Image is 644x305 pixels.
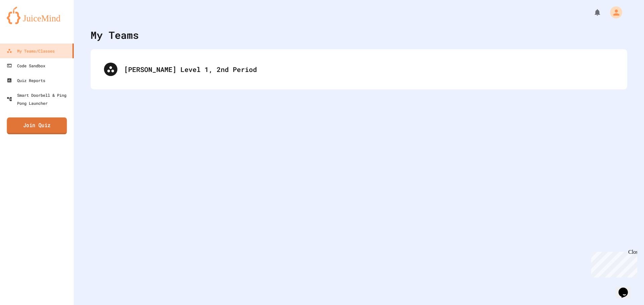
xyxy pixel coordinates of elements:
[7,7,67,24] img: logo-orange.svg
[603,5,624,20] div: My Account
[124,64,614,74] div: [PERSON_NAME] Level 1, 2nd Period
[7,62,45,70] div: Code Sandbox
[7,118,67,134] a: Join Quiz
[588,249,637,278] iframe: chat widget
[91,27,139,43] div: My Teams
[7,76,45,84] div: Quiz Reports
[7,47,55,55] div: My Teams/Classes
[581,7,603,18] div: My Notifications
[7,91,71,107] div: Smart Doorbell & Ping Pong Launcher
[97,56,621,83] div: [PERSON_NAME] Level 1, 2nd Period
[616,278,637,298] iframe: chat widget
[3,3,46,43] div: Chat with us now!Close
